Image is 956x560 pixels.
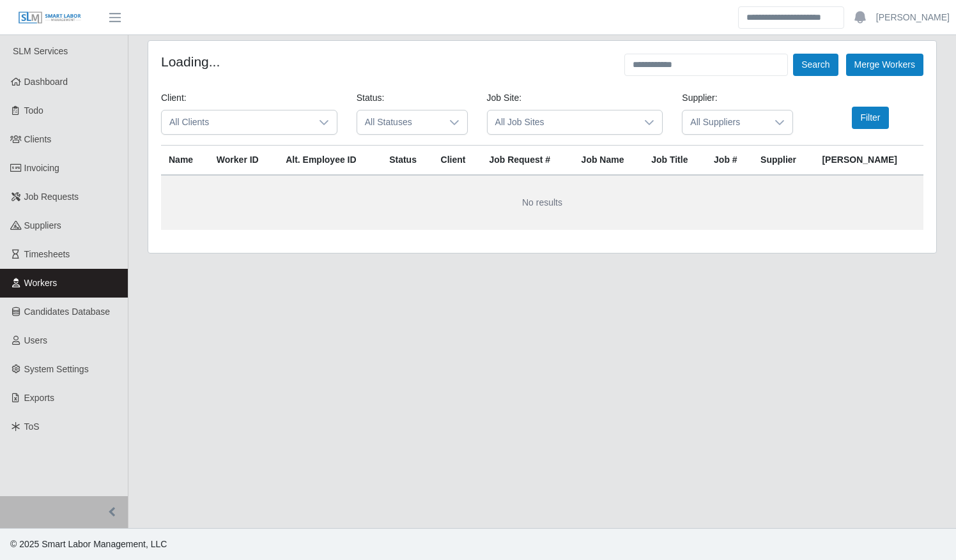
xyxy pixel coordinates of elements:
th: [PERSON_NAME] [814,146,923,176]
th: Supplier [753,146,814,176]
label: Job Site: [487,91,521,105]
span: Workers [24,278,58,288]
span: Job Requests [24,192,79,202]
th: Job Title [644,146,706,176]
th: Job # [706,146,753,176]
a: [PERSON_NAME] [876,11,950,24]
span: © 2025 Smart Labor Management, LLC [10,539,167,549]
span: Clients [24,134,52,144]
span: Dashboard [24,77,68,87]
td: No results [161,175,923,230]
span: SLM Services [13,46,68,56]
th: Client [433,146,482,176]
th: Job Name [574,146,644,176]
th: Alt. Employee ID [278,146,382,176]
span: Suppliers [24,220,61,231]
h4: Loading... [161,54,220,70]
span: Invoicing [24,163,59,173]
span: All Job Sites [488,110,637,134]
button: Merge Workers [846,54,923,76]
span: System Settings [24,364,89,374]
span: ToS [24,421,40,432]
span: Timesheets [24,249,70,259]
img: SLM Logo [18,11,82,25]
button: Filter [852,107,888,129]
input: Search [738,6,844,29]
label: Status: [357,91,385,105]
th: Name [161,146,209,176]
span: Users [24,335,48,345]
span: Todo [24,105,43,116]
label: Client: [161,91,187,105]
span: Exports [24,393,54,403]
th: Job Request # [481,146,573,176]
span: All Clients [162,110,311,134]
span: All Suppliers [682,110,767,134]
span: All Statuses [357,110,442,134]
span: Candidates Database [24,306,111,317]
label: Supplier: [682,91,717,105]
button: Search [793,54,838,76]
th: Worker ID [209,146,278,176]
th: Status [382,146,433,176]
